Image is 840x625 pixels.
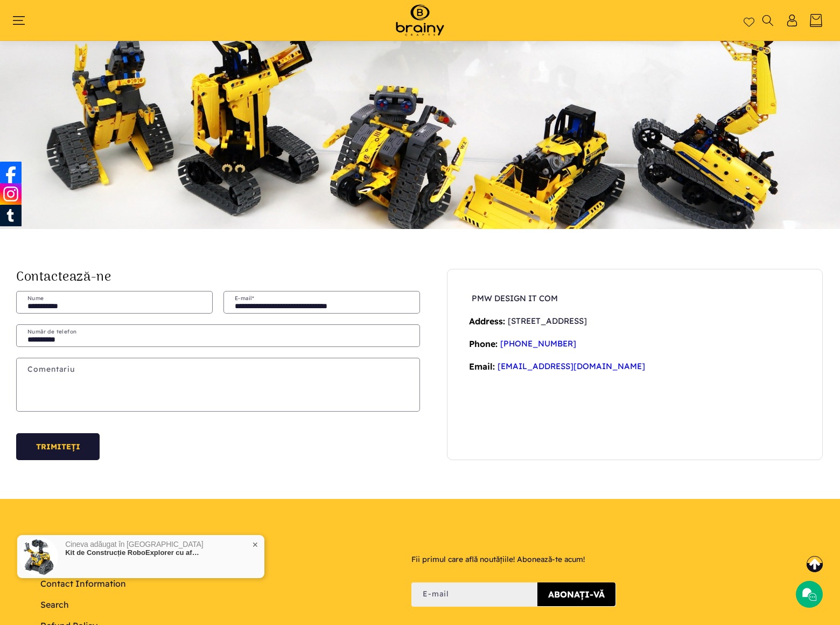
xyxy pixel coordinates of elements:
h2: Contactează-ne [16,269,420,286]
span: ✕ [252,541,258,548]
button: Trimiteți [16,433,100,460]
a: Contact Information [40,576,126,594]
a: Wishlist page link [744,15,754,26]
span: Address: [469,314,505,336]
a: [PHONE_NUMBER] [498,336,576,351]
a: [EMAIL_ADDRESS][DOMAIN_NAME] [495,359,645,373]
a: Kit de Construcție RoboExplorer cu afișaj electronic Programabil 3-in-1 RC & App - iM.Master (8060) [65,548,200,557]
span: Phone: [469,336,498,359]
a: Search [40,594,69,615]
button: Abonați-vă [537,582,615,606]
div: Fii primul care află noutățiile! Abonează-te acum! [411,553,824,566]
img: Chat icon [801,586,817,602]
p: Cineva adăugat în [GEOGRAPHIC_DATA] [65,540,203,548]
div: PMW DESIGN IT COM [469,291,558,305]
img: Kit de Construcție RoboExplorer cu afișaj electronic Programabil 3-in-1 RC & App - iM.Master (8060) [19,537,58,576]
div: [STREET_ADDRESS] [505,314,587,328]
summary: Căutați [761,15,774,26]
span: Email: [469,359,495,381]
img: Brainy Crafts [385,3,455,38]
summary: Meniu [17,15,31,26]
